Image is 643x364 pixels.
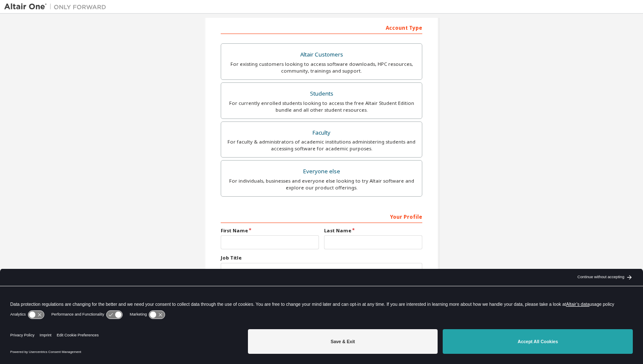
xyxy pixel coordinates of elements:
div: Faculty [226,127,417,139]
div: For individuals, businesses and everyone else looking to try Altair software and explore our prod... [226,178,417,191]
div: For existing customers looking to access software downloads, HPC resources, community, trainings ... [226,61,417,74]
div: For faculty & administrators of academic institutions administering students and accessing softwa... [226,138,417,152]
div: Students [226,88,417,100]
label: Last Name [324,227,422,234]
div: Account Type [221,20,422,34]
img: Altair One [4,3,111,11]
div: Your Profile [221,209,422,223]
label: First Name [221,227,319,234]
div: For currently enrolled students looking to access the free Altair Student Edition bundle and all ... [226,100,417,113]
label: Job Title [221,254,422,261]
div: Altair Customers [226,49,417,61]
div: Everyone else [226,166,417,178]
